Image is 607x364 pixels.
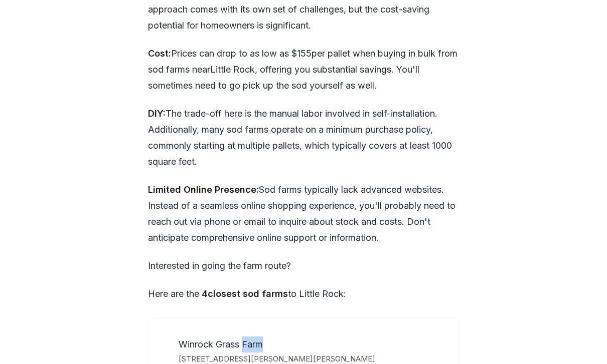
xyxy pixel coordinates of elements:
[148,48,171,59] strong: Cost:
[148,46,459,94] p: Prices can drop to as low as $ 155 per pallet when buying in bulk from sod farms near Little Rock...
[179,339,263,349] span: Winrock Grass Farm
[148,182,459,246] p: Sod farms typically lack advanced websites. Instead of a seamless online shopping experience, you...
[148,184,259,195] strong: Limited Online Presence:
[148,106,459,170] p: The trade-off here is the manual labor involved in self-installation. Additionally, many sod farm...
[202,288,288,299] strong: 4 closest sod farms
[148,108,166,119] strong: DIY:
[148,258,459,274] p: Interested in going the farm route?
